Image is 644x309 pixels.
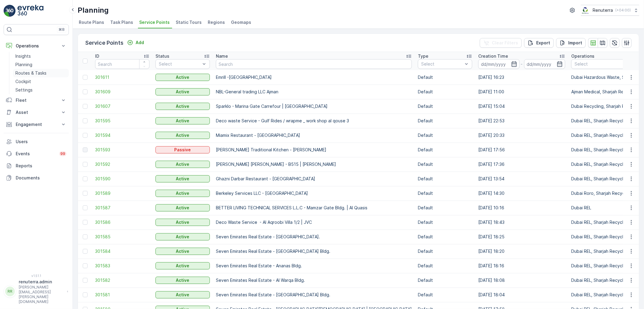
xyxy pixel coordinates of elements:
p: Active [176,277,190,283]
p: NBL-General trading LLC Ajman [216,89,412,95]
p: Fleet [16,97,57,103]
p: 99 [60,151,65,156]
a: Users [4,136,69,148]
p: renuterra.admin [19,279,64,285]
button: Asset [4,106,69,118]
p: Default [418,176,472,182]
input: Search [216,59,412,69]
p: Seven Emirates Real Estate - [GEOGRAPHIC_DATA]. [216,234,412,240]
td: [DATE] 18:16 [475,259,568,273]
p: [PERSON_NAME] [PERSON_NAME] - B515 | [PERSON_NAME] [216,161,412,167]
p: Engagement [16,121,57,127]
td: [DATE] 15:04 [475,99,568,114]
p: Deco Waste Service - Al Aqroobi Villa 1/2 | JVC [216,219,412,225]
button: Renuterra(+04:00) [581,5,639,16]
td: [DATE] 18:08 [475,273,568,288]
p: Seven Emirates Real Estate - [GEOGRAPHIC_DATA] Bldg. [216,248,412,254]
img: logo [4,5,16,17]
a: 301609 [95,89,149,95]
div: RR [5,287,15,296]
p: Select [421,61,463,67]
span: 301582 [95,277,149,283]
a: 301590 [95,176,149,182]
p: Active [176,118,190,124]
div: Toggle Row Selected [83,263,88,268]
div: Toggle Row Selected [83,75,88,80]
p: Renuterra [593,7,613,13]
p: ( +04:00 ) [615,8,631,13]
p: Clear Filters [492,40,518,46]
td: [DATE] 22:53 [475,114,568,128]
p: Default [418,219,472,225]
p: Service Points [85,39,123,47]
div: Toggle Row Selected [83,162,88,167]
p: [PERSON_NAME][EMAIL_ADDRESS][PERSON_NAME][DOMAIN_NAME] [19,285,64,304]
p: Default [418,103,472,109]
p: Berkeley Services LLC - [GEOGRAPHIC_DATA] [216,190,412,196]
p: Default [418,190,472,196]
td: [DATE] 17:36 [475,157,568,172]
p: Default [418,248,472,254]
button: Active [155,291,210,298]
a: 301607 [95,103,149,109]
td: [DATE] 18:04 [475,288,568,302]
p: Insights [15,53,31,59]
a: 301585 [95,234,149,240]
p: Ghazni Darbar Restaurant - [GEOGRAPHIC_DATA] [216,176,412,182]
p: Select [159,61,200,67]
button: Active [155,175,210,182]
span: 301593 [95,147,149,153]
button: Active [155,74,210,81]
p: Operations [571,53,594,59]
p: Seven Emirates Real Estate - Al Warqa Bldg. [216,277,412,283]
p: Default [418,205,472,211]
div: Toggle Row Selected [83,133,88,138]
td: [DATE] 18:25 [475,230,568,244]
p: Users [16,139,66,145]
p: Default [418,74,472,80]
span: Static Tours [176,19,202,25]
p: Active [176,263,190,269]
td: [DATE] 11:00 [475,85,568,99]
p: Default [418,234,472,240]
p: Name [216,53,228,59]
button: Active [155,88,210,95]
p: [PERSON_NAME] Traditional Kitchen - [PERSON_NAME] [216,147,412,153]
p: Asset [16,109,57,115]
p: Active [176,219,190,225]
a: 301592 [95,161,149,167]
a: 301584 [95,248,149,254]
p: Active [176,234,190,240]
button: Active [155,233,210,240]
a: Insights [13,52,69,60]
div: Toggle Row Selected [83,176,88,181]
a: 301594 [95,132,149,138]
button: Active [155,219,210,226]
a: 301586 [95,219,149,225]
div: Toggle Row Selected [83,147,88,152]
p: Active [176,292,190,298]
button: Add [125,39,146,46]
p: Active [176,89,190,95]
p: ⌘B [59,27,65,32]
p: Documents [16,175,66,181]
button: Import [556,38,586,48]
p: Active [176,103,190,109]
a: 301595 [95,118,149,124]
div: Toggle Row Selected [83,191,88,196]
a: Documents [4,172,69,184]
p: Cockpit [15,79,31,85]
p: Active [176,248,190,254]
td: [DATE] 20:33 [475,128,568,143]
p: Reports [16,163,66,169]
td: [DATE] 14:30 [475,186,568,201]
span: Route Plans [79,19,104,25]
button: Active [155,248,210,255]
p: Add [136,40,144,46]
